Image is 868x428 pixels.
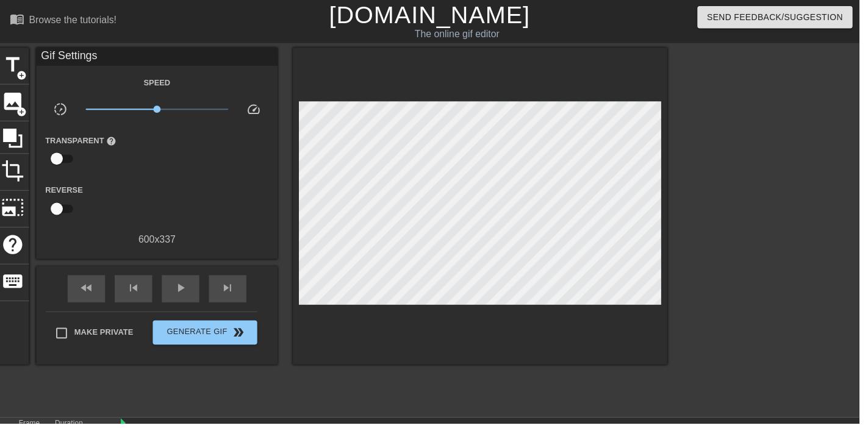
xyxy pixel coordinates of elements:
[1,161,24,184] span: crop
[46,136,118,148] label: Transparent
[1,91,24,114] span: image
[29,15,118,25] div: Browse the tutorials!
[37,48,281,66] div: Gif Settings
[16,108,27,118] span: add_circle
[145,77,172,90] label: Speed
[223,284,237,298] span: skip_next
[175,284,190,298] span: play_arrow
[332,1,536,28] a: [DOMAIN_NAME]
[1,273,24,296] span: keyboard
[714,10,852,25] span: Send Feedback/Suggestion
[127,284,142,298] span: skip_previous
[80,284,95,298] span: fast_rewind
[154,324,260,348] button: Generate Gif
[159,329,255,343] span: Generate Gif
[10,12,118,30] a: Browse the tutorials!
[75,330,135,342] span: Make Private
[1,54,24,77] span: title
[234,329,248,343] span: double_arrow
[37,235,281,249] div: 600 x 337
[54,103,68,118] span: slow_motion_video
[295,27,628,42] div: The online gif editor
[249,103,264,118] span: speed
[46,186,84,198] label: Reverse
[1,235,24,259] span: help
[10,12,24,26] span: menu_book
[107,137,118,148] span: help
[1,198,24,221] span: photo_size_select_large
[16,71,27,81] span: add_circle
[705,6,861,29] button: Send Feedback/Suggestion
